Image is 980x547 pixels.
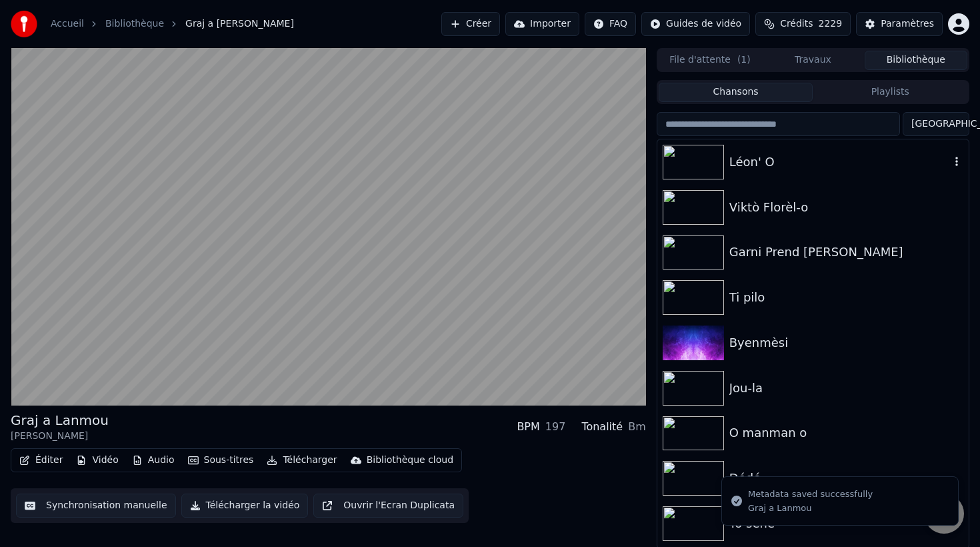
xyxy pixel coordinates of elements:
button: Synchronisation manuelle [16,494,176,518]
span: Graj a [PERSON_NAME] [185,17,294,31]
div: Bm [628,419,646,435]
div: O manman o [729,424,963,442]
button: Audio [127,451,180,470]
button: Sous-titres [183,451,259,470]
span: 2229 [819,17,843,31]
button: Télécharger [261,451,342,470]
button: Vidéo [71,451,123,470]
span: Crédits [780,17,813,31]
div: Paramètres [881,17,934,31]
a: Bibliothèque [105,17,164,31]
button: Ouvrir l'Ecran Duplicata [313,494,463,518]
button: FAQ [585,12,636,36]
button: Guides de vidéo [641,12,750,36]
button: Playlists [813,83,967,102]
div: Metadata saved successfully [748,488,873,501]
div: BPM [517,419,539,435]
img: youka [11,11,37,37]
nav: breadcrumb [51,17,294,31]
button: Éditer [14,451,68,470]
button: Chansons [659,83,813,102]
div: Tonalité [581,419,623,435]
button: Télécharger la vidéo [181,494,309,518]
button: File d'attente [659,51,761,70]
button: Créer [441,12,500,36]
div: Jou-la [729,379,963,398]
div: Graj a Lanmou [11,411,109,430]
button: Importer [505,12,579,36]
div: Ti pilo [729,288,963,307]
span: ( 1 ) [737,53,751,67]
div: Graj a Lanmou [748,502,873,514]
div: Léon' O [729,153,950,171]
button: Crédits2229 [755,12,851,36]
button: Bibliothèque [865,51,967,70]
a: Accueil [51,17,84,31]
div: 197 [545,419,566,435]
div: Byenmèsi [729,334,963,352]
div: Bibliothèque cloud [367,454,453,467]
button: Paramètres [856,12,943,36]
div: Garni Prend [PERSON_NAME] [729,243,963,261]
div: Viktò Florèl-o [729,198,963,217]
button: Travaux [761,51,864,70]
div: [PERSON_NAME] [11,430,109,443]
